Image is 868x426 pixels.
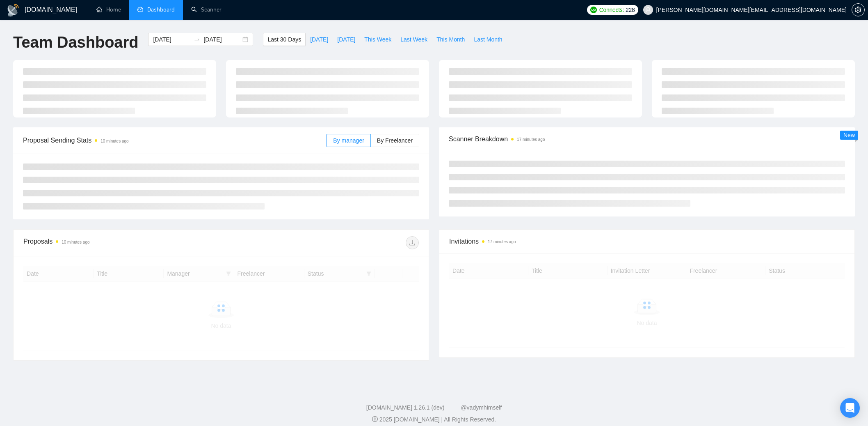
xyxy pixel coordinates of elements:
span: swap-right [194,36,200,43]
img: logo [7,4,20,17]
button: [DATE] [306,33,333,46]
span: This Month [436,35,465,44]
button: This Month [432,33,469,46]
span: setting [852,7,864,13]
span: Last Month [474,35,502,44]
div: Proposals [23,236,221,249]
span: 228 [626,5,635,14]
span: [DATE] [337,35,355,44]
button: Last Week [396,33,432,46]
span: By manager [333,137,364,144]
button: Last 30 Days [263,33,306,46]
img: upwork-logo.png [590,7,597,13]
a: setting [852,7,865,13]
time: 17 minutes ago [488,239,516,244]
time: 10 minutes ago [62,240,89,244]
span: New [843,132,855,138]
span: to [194,36,200,43]
a: searchScanner [191,6,222,13]
input: End date [203,35,241,44]
button: setting [852,3,865,16]
span: This Week [364,35,391,44]
a: [DOMAIN_NAME] 1.26.1 (dev) [366,404,445,411]
span: Last 30 Days [267,35,301,44]
span: dashboard [137,7,143,12]
button: This Week [360,33,396,46]
a: @vadymhimself [461,404,502,411]
time: 17 minutes ago [517,137,545,142]
button: Last Month [469,33,507,46]
div: 2025 [DOMAIN_NAME] | All Rights Reserved. [7,415,861,424]
span: Connects: [599,5,624,14]
span: Last Week [400,35,427,44]
a: homeHome [96,6,121,13]
time: 10 minutes ago [101,139,128,143]
span: Proposal Sending Stats [23,135,327,145]
span: Invitations [449,236,845,246]
span: [DATE] [310,35,328,44]
button: [DATE] [333,33,360,46]
h1: Team Dashboard [13,33,138,52]
div: Open Intercom Messenger [840,398,860,418]
span: By Freelancer [377,137,413,144]
span: user [645,7,651,13]
input: Start date [153,35,190,44]
span: copyright [372,416,378,422]
span: Scanner Breakdown [449,134,845,144]
span: Dashboard [147,6,175,13]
